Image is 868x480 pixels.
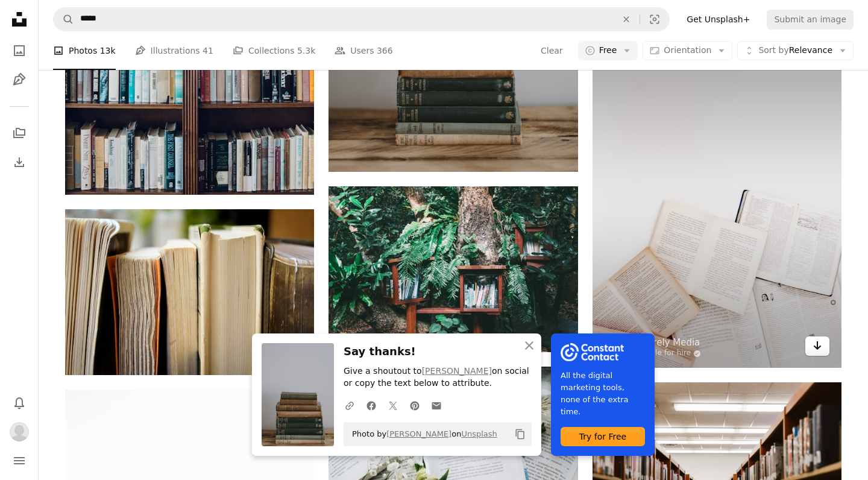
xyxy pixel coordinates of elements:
[203,44,213,57] span: 41
[629,336,702,349] a: Sincerely Media
[640,8,669,31] button: Visual search
[65,209,314,375] img: macro photo of five assorted books
[386,429,451,438] a: [PERSON_NAME]
[404,393,426,417] a: Share on Pinterest
[422,366,492,376] a: [PERSON_NAME]
[360,393,382,417] a: Share on Facebook
[7,449,31,473] button: Menu
[10,422,29,441] img: Avatar of user talie johnson
[758,45,788,55] span: Sort by
[329,264,577,274] a: books piled on brown wooden bookshelf
[593,459,841,470] a: shallow focus photography of bookshelfs
[593,36,841,368] img: open books on white surface
[7,150,31,174] a: Download History
[664,45,711,55] span: Orientation
[7,121,31,145] a: Collections
[297,44,315,57] span: 5.3k
[377,44,393,57] span: 366
[629,349,702,358] a: Available for hire
[561,343,624,361] img: file-1754318165549-24bf788d5b37
[7,39,31,63] a: Photos
[613,8,640,31] button: Clear
[344,343,532,361] h3: Say thanks!
[805,336,829,356] a: Download
[7,7,31,34] a: Home — Unsplash
[561,427,645,446] div: Try for Free
[426,393,447,417] a: Share over email
[233,31,315,70] a: Collections 5.3k
[758,45,832,57] span: Relevance
[54,8,74,31] button: Search Unsplash
[593,196,841,207] a: open books on white surface
[510,424,530,444] button: Copy to clipboard
[335,31,392,70] a: Users 366
[461,429,497,438] a: Unsplash
[7,420,31,444] button: Profile
[329,186,577,352] img: books piled on brown wooden bookshelf
[578,41,638,60] button: Free
[382,393,404,417] a: Share on Twitter
[737,41,854,60] button: Sort byRelevance
[135,31,213,70] a: Illustrations 41
[346,425,497,444] span: Photo by on
[551,333,655,456] a: All the digital marketing tools, none of the extra time.Try for Free
[561,370,645,418] span: All the digital marketing tools, none of the extra time.
[679,10,757,29] a: Get Unsplash+
[7,391,31,415] button: Notifications
[767,10,854,29] button: Submit an image
[540,41,564,60] button: Clear
[7,68,31,92] a: Illustrations
[344,365,532,390] p: Give a shoutout to on social or copy the text below to attribute.
[599,45,617,57] span: Free
[65,286,314,297] a: macro photo of five assorted books
[53,7,670,31] form: Find visuals sitewide
[643,41,732,60] button: Orientation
